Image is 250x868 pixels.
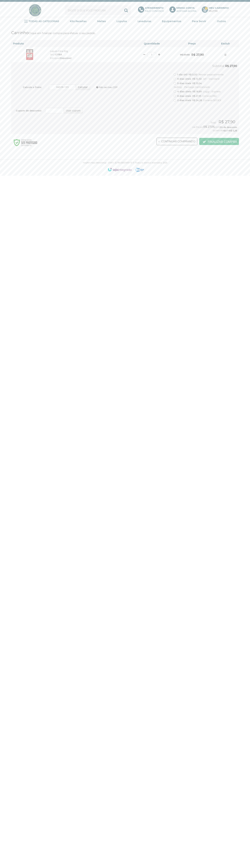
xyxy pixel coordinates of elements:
small: Clique em finalizar compra para efetuar o seu pedido. [29,32,96,35]
button: Finalizar compra [199,138,239,145]
a: Leveduras [138,19,151,24]
a: Lúpulos [117,19,127,24]
a: Maltes [97,19,106,24]
strong: CITRA [55,53,62,56]
input: Digite o que você procura [65,5,131,15]
img: Hopfen Haus BrewShop [28,4,42,17]
span: via Pix por com [192,126,237,128]
span: ou em até de [213,129,237,132]
strong: TODAS AS CATEGORIAS [29,20,59,23]
b: 2 dias úteis [177,98,191,102]
strong: Kits Receitas [70,20,86,23]
span: R$ 21,95 [192,94,201,98]
a: Outros [217,19,226,24]
p: Fale conosco [145,6,164,13]
span: R$ 24,28 [192,98,202,102]
input: 2 dias úteis R$ 24,28 Correios SEDEX [174,99,176,102]
strong: 1 [205,7,208,10]
a: Continuar comprando [157,138,197,145]
strong: 6x [224,129,226,132]
p: Acessar agora [176,6,196,13]
button: Calcular [76,84,90,90]
h6: Preço [174,42,210,45]
strong: R$ 27,90 [191,53,204,56]
img: logo-beep-digital.png [135,168,144,172]
strong: Para Servir [192,20,206,23]
s: R$ 29,80 [180,53,190,56]
strong: Lúpulos [117,20,127,23]
a: Loja Integrada [104,166,135,173]
input: 4 dias úteis R$ 18,89 Loggi - Express [174,90,176,93]
strong: 3% de desconto [220,126,237,129]
img: Logomarca Loja Integrada [104,166,135,173]
h6: Excluir [214,42,237,45]
b: 4 dias úteis [177,90,191,93]
strong: R$ 27,90 [209,10,218,12]
h6: Produto [13,42,130,45]
b: 6 dias úteis [177,94,191,98]
h1: Carrinho [11,29,239,36]
strong: Equipamentos [162,20,181,23]
button: Buscar [121,5,131,15]
span: Retirar pessoalmente [199,73,224,76]
strong: Maltes [97,20,106,23]
strong: Leveduras [138,20,151,23]
input: 5 dias úteis R$ 15,04 Jadlog - .Package Centralizado [174,82,176,84]
b: Minha Conta [176,6,195,9]
span: R$ 18,89 [192,90,202,93]
a: Minha ContaAcessar agora [169,6,198,14]
span: SKU: [50,53,62,56]
span: Jadlog - .Package Centralizado [174,85,210,89]
strong: R$ 27,90 [225,64,237,68]
b: 6 dias úteis [177,77,191,81]
img: Lúpulo Citra 50g [26,49,33,60]
b: Meu Carrinho [209,6,229,9]
button: Usar cupom [64,108,83,113]
a: Não sei meu CEP [95,86,118,89]
strong: Outros [217,20,226,23]
strong: Disponível [60,57,71,59]
span: Correios PAC [202,94,217,98]
span: Loggi - Express [203,90,221,93]
strong: R$ 5,28 [229,129,237,132]
p: Hopfen Haus BrewShop - CNPJ: 32.780.365/0001-72 © Todos os direitos reservados. 2025 [11,161,239,164]
input: 6 dias úteis R$ 10,30 JeT - Standard [174,78,176,80]
a: TODAS AS CATEGORIAS [24,19,59,24]
input: 1 dia útil R$ 0,00 Retirar pessoalmente [174,73,176,76]
h6: Quantidade [133,42,170,45]
span: Estoque: [50,57,71,59]
a: Agencia de Marketing Digital e Planejamento – São Paulo [135,168,144,172]
strong: R$ 27,06 [203,125,215,128]
a: Para Servir [192,19,206,24]
span: JeT - Standard [203,77,219,81]
input: 6 dias úteis R$ 21,95 Correios PAC [174,95,176,97]
span: Correios SEDEX [203,98,221,102]
a: Equipamentos [162,19,181,24]
a: Lúpulo Citra 50g [50,50,68,52]
span: R$ 0,00 [189,73,197,76]
strong: R$ 27,90 [219,119,235,124]
b: Atendimento [145,6,164,9]
img: Compra 100% Segura [11,138,40,148]
b: Calcule o frete: [23,86,42,89]
a: AtendimentoFale conosco [138,6,166,14]
a: Kits Receitas [70,19,86,24]
span: Total: [211,121,216,124]
b: 1 dia útil [177,73,187,76]
b: 5 dias úteis [177,81,191,85]
span: R$ 15,04 [192,81,202,85]
span: Subtotal: [212,64,224,68]
b: Cupom de desconto: [16,109,42,112]
span: R$ 10,30 [192,77,202,81]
